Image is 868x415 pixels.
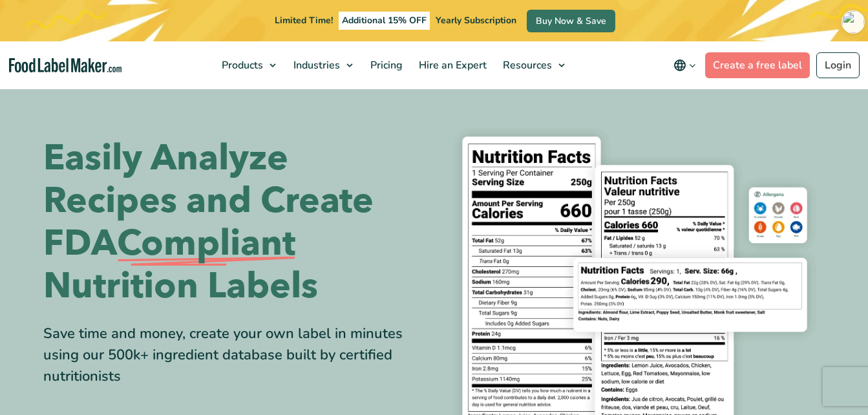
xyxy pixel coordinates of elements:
a: Pricing [363,41,408,89]
a: Login [816,52,860,78]
a: Industries [286,41,359,89]
a: Resources [495,41,571,89]
a: Products [214,41,282,89]
h1: Easily Analyze Recipes and Create FDA Nutrition Labels [43,137,425,308]
span: Pricing [366,58,404,72]
span: Limited Time! [275,14,333,27]
a: Buy Now & Save [527,10,615,32]
div: Save time and money, create your own label in minutes using our 500k+ ingredient database built b... [43,323,425,387]
span: Products [218,58,264,72]
span: Yearly Subscription [436,14,516,27]
span: Additional 15% OFF [339,12,430,30]
a: Create a free label [705,52,810,78]
a: Hire an Expert [411,41,492,89]
span: Hire an Expert [415,58,488,72]
span: Compliant [117,222,295,265]
span: Industries [290,58,341,72]
span: Resources [499,58,553,72]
